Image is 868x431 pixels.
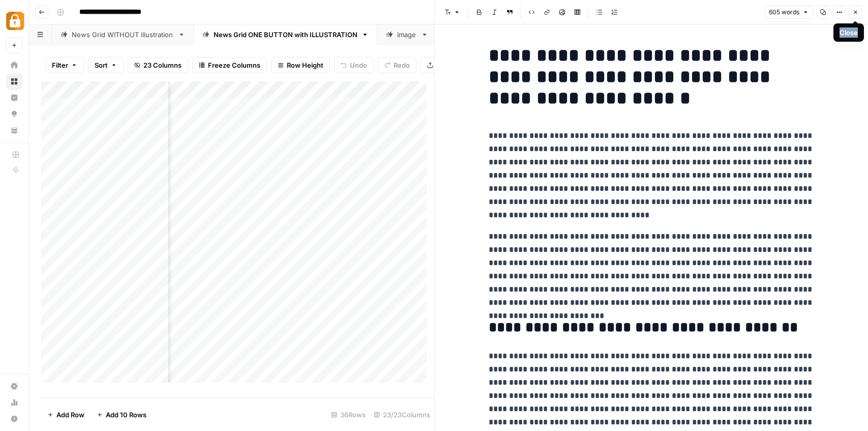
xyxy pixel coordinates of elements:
button: Workspace: Adzz [6,8,22,34]
div: News Grid WITHOUT illustration [72,30,174,40]
span: Sort [95,60,108,70]
button: Freeze Columns [192,57,267,73]
div: 23/23 Columns [370,407,434,423]
button: 605 words [764,6,813,19]
button: Filter [45,57,84,73]
button: Add 10 Rows [91,407,153,423]
a: Your Data [6,122,22,138]
span: Undo [350,60,367,70]
span: Filter [52,60,68,70]
span: Add Row [56,410,84,420]
button: Redo [378,57,416,73]
a: Insights [6,90,22,106]
div: Image [397,30,417,40]
button: Sort [88,57,124,73]
img: Adzz Logo [6,12,24,30]
a: News Grid ONE BUTTON with ILLUSTRATION [194,24,377,45]
span: Row Height [287,60,323,70]
a: Home [6,57,22,73]
a: Opportunities [6,106,22,122]
button: 23 Columns [128,57,188,73]
a: Image [377,24,437,45]
button: Add Row [41,407,91,423]
div: News Grid ONE BUTTON with ILLUSTRATION [214,30,357,40]
div: Close [840,27,858,38]
button: Row Height [271,57,330,73]
a: News Grid WITHOUT illustration [52,24,194,45]
span: 605 words [769,8,799,17]
span: 23 Columns [143,60,182,70]
span: Add 10 Rows [106,410,146,420]
a: Browse [6,73,22,90]
button: Undo [334,57,374,73]
a: Usage [6,394,22,411]
div: 36 Rows [327,407,370,423]
a: Settings [6,378,22,394]
span: Freeze Columns [208,60,260,70]
span: Redo [394,60,410,70]
button: Help + Support [6,411,22,427]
